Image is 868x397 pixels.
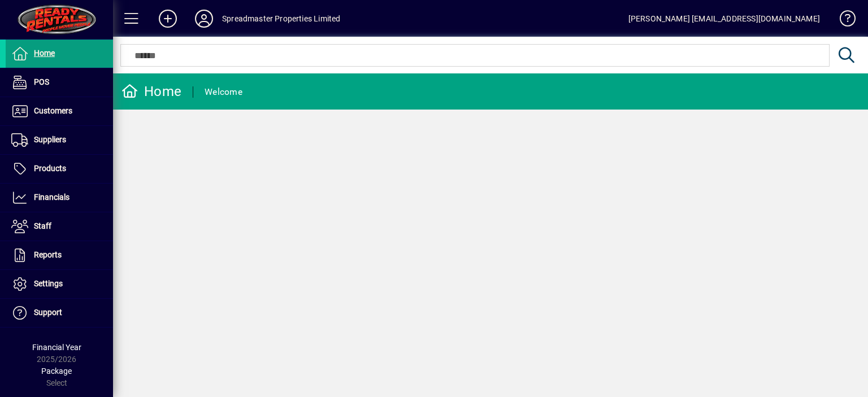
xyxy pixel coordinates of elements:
button: Profile [186,8,222,29]
button: Add [150,8,186,29]
a: Customers [6,97,113,125]
a: Products [6,155,113,183]
a: Knowledge Base [831,2,854,39]
div: Spreadmaster Properties Limited [222,10,340,28]
span: Home [34,49,55,58]
span: Customers [34,106,72,115]
a: Staff [6,212,113,241]
span: Staff [34,221,51,230]
a: POS [6,68,113,97]
span: Settings [34,279,63,288]
span: POS [34,77,49,86]
a: Suppliers [6,126,113,154]
a: Settings [6,270,113,298]
a: Financials [6,184,113,212]
span: Support [34,308,62,317]
span: Financial Year [32,343,81,352]
div: [PERSON_NAME] [EMAIL_ADDRESS][DOMAIN_NAME] [628,10,820,28]
span: Suppliers [34,135,66,144]
div: Home [121,82,181,101]
span: Package [41,367,72,376]
div: Welcome [205,83,242,101]
a: Reports [6,241,113,269]
span: Reports [34,250,62,259]
span: Products [34,164,66,173]
a: Support [6,299,113,327]
span: Financials [34,193,70,202]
